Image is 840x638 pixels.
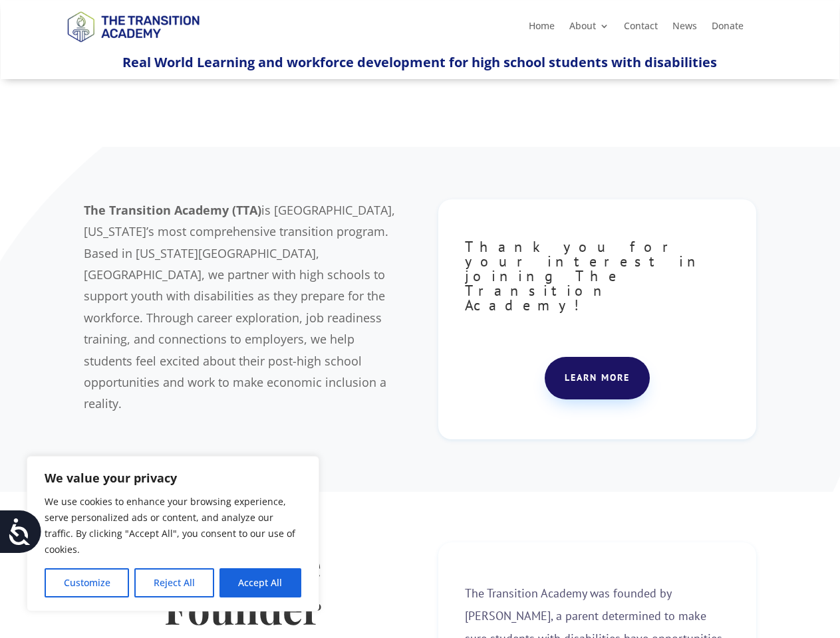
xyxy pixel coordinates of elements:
a: News [672,21,697,36]
span: Real World Learning and workforce development for high school students with disabilities [122,53,717,71]
img: TTA Brand_TTA Primary Logo_Horizontal_Light BG [61,3,205,50]
a: Contact [624,21,658,36]
p: We value your privacy [45,470,301,486]
a: Learn more [545,357,650,399]
button: Customize [45,568,129,597]
button: Reject All [134,568,213,597]
a: Home [529,21,555,36]
button: Accept All [219,568,301,597]
a: Donate [712,21,744,36]
p: We use cookies to enhance your browsing experience, serve personalized ads or content, and analyz... [45,494,301,558]
b: The Transition Academy (TTA) [84,202,261,218]
span: Thank you for your interest in joining The Transition Academy! [465,237,706,314]
a: About [569,21,609,36]
a: Logo-Noticias [61,40,205,53]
